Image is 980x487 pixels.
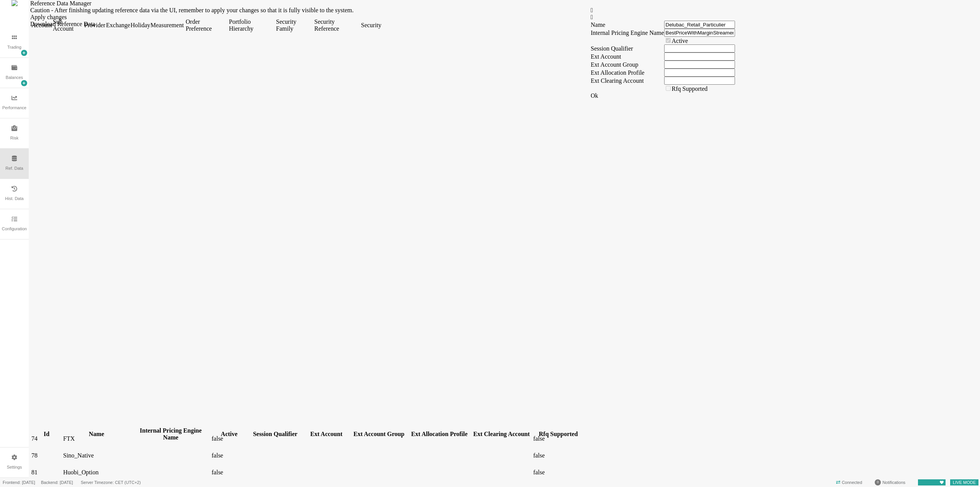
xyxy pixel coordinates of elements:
div: Ref. Data [5,165,23,172]
div: Id [1,431,31,438]
div: Internal Pricing Engine Name [101,427,180,441]
div: Ext Account [273,431,318,438]
div: Ext Allocation Profile [379,431,439,438]
td: Sino_Native [33,451,100,460]
span: LIVE MODE [950,479,978,487]
span:  [560,14,563,20]
div: Ext Account Group [320,431,377,438]
span: Ext Account Group [560,61,608,68]
div: Notifications [871,479,909,487]
td: 74 [1,435,32,443]
div: Session Qualifier [218,431,272,438]
td: false [181,435,217,443]
label: Active [642,38,658,44]
div: Balances [6,74,23,81]
span: Connected [833,479,865,487]
span: Ok [560,92,568,99]
span: Ext Allocation Profile [560,69,614,76]
div: Performance [2,105,26,111]
td: false [503,451,554,460]
div: Hist. Data [5,195,23,202]
td: 78 [1,451,32,460]
div: Trading [7,44,21,51]
span: Ext Clearing Account [560,77,614,84]
div: Ok [560,92,933,99]
span: Name [560,21,575,28]
td: FTX [33,435,100,443]
td: false [503,435,554,443]
span: Session Qualifier [560,45,603,52]
td: false [181,451,217,460]
span: 0 [877,480,879,485]
div: Rfq Supported [503,431,553,438]
div:  [560,14,933,21]
div: Name [33,431,100,438]
span: Ext Account [560,53,591,60]
label: Rfq Supported [642,85,678,92]
div: Risk [10,135,18,141]
span: Internal Pricing Engine Name [560,30,634,36]
div: Configuration [2,226,27,232]
div: Active [181,431,217,438]
div: Settings [7,464,22,471]
div: Ext Clearing Account [441,431,501,438]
